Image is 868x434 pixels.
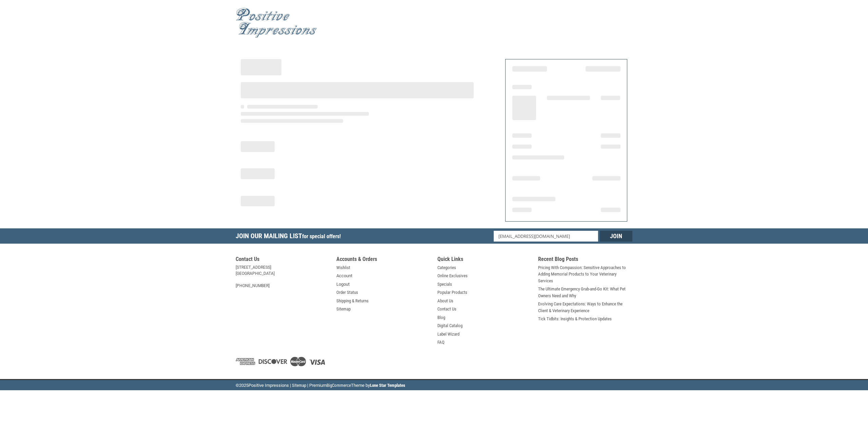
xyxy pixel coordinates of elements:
[538,286,632,299] a: The Ultimate Emergency Grab-and-Go Kit: What Pet Owners Need and Why
[336,306,351,313] a: Sitemap
[437,314,445,321] a: Blog
[239,383,249,388] span: 2025
[336,256,431,264] h5: Accounts & Orders
[437,256,532,264] h5: Quick Links
[437,289,467,296] a: Popular Products
[236,256,330,264] h5: Contact Us
[538,256,632,264] h5: Recent Blog Posts
[538,264,632,284] a: Pricing With Compassion: Sensitive Approaches to Adding Memorial Products to Your Veterinary Serv...
[437,272,468,279] a: Online Exclusives
[437,281,452,288] a: Specials
[437,339,445,346] a: FAQ
[437,331,459,338] a: Label Wizard
[437,322,462,329] a: Digital Catalog
[290,383,306,388] a: | Sitemap
[236,264,330,289] address: [STREET_ADDRESS] [GEOGRAPHIC_DATA] [PHONE_NUMBER]
[336,281,350,288] a: Logout
[336,272,352,279] a: Account
[236,383,289,388] span: © Positive Impressions
[538,301,632,314] a: Evolving Care Expectations: Ways to Enhance the Client & Veterinary Experience
[336,264,350,271] a: Wishlist
[336,298,369,304] a: Shipping & Returns
[236,8,317,38] img: Positive Impressions
[600,231,632,242] input: Join
[437,306,456,313] a: Contact Us
[538,316,612,322] a: Tick Tidbits: Insights & Protection Updates
[437,264,456,271] a: Categories
[327,383,351,388] a: BigCommerce
[307,382,405,391] li: | Premium Theme by
[370,383,405,388] a: Lone Star Templates
[437,298,453,304] a: About Us
[236,228,344,246] h5: Join Our Mailing List
[336,289,358,296] a: Order Status
[494,231,598,242] input: Email
[302,233,341,240] span: for special offers!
